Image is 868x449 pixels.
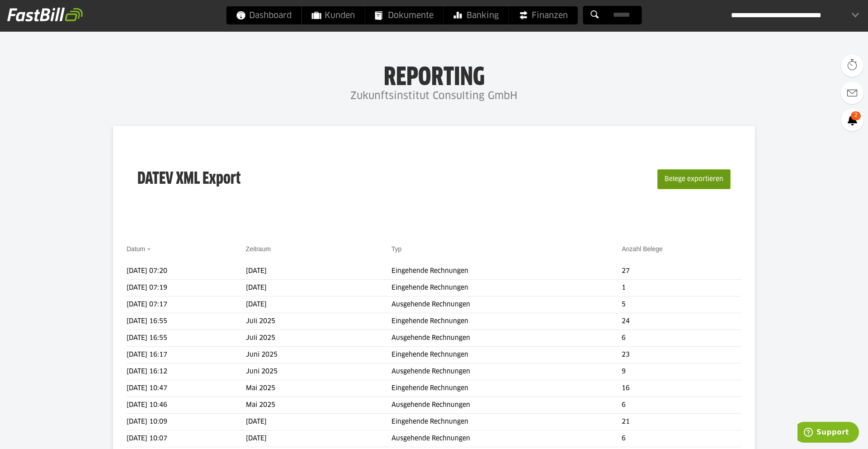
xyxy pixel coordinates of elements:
a: Dokumente [365,6,443,24]
td: 23 [622,347,741,363]
td: [DATE] 10:47 [127,380,246,397]
a: 2 [841,109,863,131]
td: Eingehende Rechnungen [392,280,622,296]
span: 2 [851,111,861,120]
td: Eingehende Rechnungen [392,263,622,280]
td: 9 [622,363,741,380]
td: [DATE] [246,414,392,430]
td: [DATE] 10:46 [127,397,246,414]
td: [DATE] 10:09 [127,414,246,430]
td: [DATE] 07:17 [127,296,246,313]
span: Dashboard [236,6,292,24]
span: Finanzen [519,6,568,24]
span: Kunden [312,6,355,24]
img: sort_desc.gif [147,248,153,250]
td: [DATE] [246,263,392,280]
td: Ausgehende Rechnungen [392,330,622,347]
td: [DATE] 16:12 [127,363,246,380]
td: 24 [622,313,741,330]
td: 27 [622,263,741,280]
td: 5 [622,296,741,313]
td: Mai 2025 [246,380,392,397]
td: [DATE] [246,280,392,296]
td: Juli 2025 [246,313,392,330]
span: Banking [454,6,499,24]
td: Eingehende Rechnungen [392,313,622,330]
td: [DATE] 16:55 [127,330,246,347]
a: Datum [127,245,145,253]
td: 6 [622,430,741,447]
img: fastbill_logo_white.png [7,7,83,22]
a: Kunden [302,6,365,24]
td: 6 [622,330,741,347]
a: Finanzen [509,6,578,24]
td: Juli 2025 [246,330,392,347]
button: Belege exportieren [657,169,731,189]
iframe: Öffnet ein Widget, in dem Sie weitere Informationen finden [797,422,859,444]
a: Anzahl Belege [622,245,662,253]
td: [DATE] [246,430,392,447]
td: 21 [622,414,741,430]
td: 1 [622,280,741,296]
td: Juni 2025 [246,363,392,380]
td: [DATE] 16:17 [127,347,246,363]
h1: Reporting [90,64,778,87]
td: Eingehende Rechnungen [392,414,622,430]
td: Juni 2025 [246,347,392,363]
td: [DATE] 07:20 [127,263,246,280]
td: [DATE] 10:07 [127,430,246,447]
td: [DATE] [246,296,392,313]
a: Typ [392,245,402,253]
td: Eingehende Rechnungen [392,380,622,397]
span: Dokumente [375,6,434,24]
td: Ausgehende Rechnungen [392,363,622,380]
h3: DATEV XML Export [137,150,241,208]
td: Mai 2025 [246,397,392,414]
td: Ausgehende Rechnungen [392,430,622,447]
td: 6 [622,397,741,414]
td: Ausgehende Rechnungen [392,397,622,414]
a: Banking [444,6,509,24]
td: Eingehende Rechnungen [392,347,622,363]
td: [DATE] 07:19 [127,280,246,296]
td: 16 [622,380,741,397]
td: Ausgehende Rechnungen [392,296,622,313]
a: Dashboard [226,6,302,24]
td: [DATE] 16:55 [127,313,246,330]
a: Zeitraum [246,245,271,253]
